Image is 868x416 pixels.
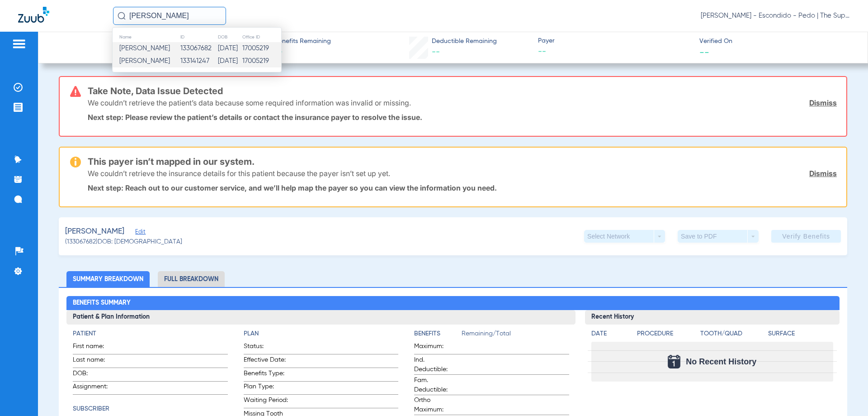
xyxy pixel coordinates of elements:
[70,86,81,97] img: error-icon
[242,55,281,67] td: 17005219
[118,12,126,20] img: Search Icon
[65,237,182,247] span: (133067682) DOB: [DEMOGRAPHIC_DATA]
[699,47,709,57] span: --
[244,382,288,394] span: Plan Type:
[823,373,868,416] iframe: Chat Widget
[591,329,629,342] app-breakdown-title: Date
[414,396,458,415] span: Ortho Maximum:
[244,396,288,408] span: Waiting Period:
[768,329,833,339] h4: Surface
[274,37,331,46] span: Benefits Remaining
[217,42,242,55] td: [DATE]
[217,32,242,42] th: DOB
[66,296,839,311] h2: Benefits Summary
[180,42,217,55] td: 133067682
[244,342,288,354] span: Status:
[180,55,217,67] td: 133141247
[73,355,117,368] span: Last name:
[242,42,281,55] td: 17005219
[113,7,226,25] input: Search for patients
[242,32,281,42] th: Office ID
[244,329,398,339] h4: Plan
[158,271,225,287] li: Full Breakdown
[591,329,629,339] h4: Date
[462,329,569,342] span: Remaining/Total
[113,32,180,42] th: Name
[66,271,150,287] li: Summary Breakdown
[88,169,390,178] p: We couldn’t retrieve the insurance details for this patient because the payer isn’t set up yet.
[414,329,462,342] app-breakdown-title: Benefits
[585,310,840,325] h3: Recent History
[538,46,692,57] span: --
[637,329,697,339] h4: Procedure
[66,310,575,325] h3: Patient & Plan Information
[414,376,458,395] span: Fam. Deductible:
[88,86,837,96] h3: Take Note, Data Issue Detected
[668,355,680,368] img: Calendar
[119,57,170,64] span: [PERSON_NAME]
[88,98,411,107] p: We couldn’t retrieve the patient’s data because some required information was invalid or missing.
[432,48,440,56] span: --
[809,98,837,107] a: Dismiss
[73,342,117,354] span: First name:
[65,226,124,237] span: [PERSON_NAME]
[768,329,833,342] app-breakdown-title: Surface
[538,36,692,46] span: Payer
[217,55,242,67] td: [DATE]
[414,329,462,339] h4: Benefits
[73,329,227,339] h4: Patient
[73,382,117,394] span: Assignment:
[244,369,288,381] span: Benefits Type:
[12,38,26,49] img: hamburger-icon
[686,357,756,366] span: No Recent History
[700,329,765,339] h4: Tooth/Quad
[135,229,143,237] span: Edit
[180,32,217,42] th: ID
[414,355,458,374] span: Ind. Deductible:
[637,329,697,342] app-breakdown-title: Procedure
[701,11,850,20] span: [PERSON_NAME] - Escondido - Pedo | The Super Dentists
[699,37,853,46] span: Verified On
[414,342,458,354] span: Maximum:
[88,113,837,122] p: Next step: Please review the patient’s details or contact the insurance payer to resolve the issue.
[88,183,837,192] p: Next step: Reach out to our customer service, and we’ll help map the payer so you can view the in...
[244,355,288,368] span: Effective Date:
[73,369,117,381] span: DOB:
[18,7,49,23] img: Zuub Logo
[70,157,81,167] img: warning-icon
[88,157,837,166] h3: This payer isn’t mapped in our system.
[119,45,170,52] span: [PERSON_NAME]
[73,404,227,414] h4: Subscriber
[809,169,837,178] a: Dismiss
[432,37,497,46] span: Deductible Remaining
[700,329,765,342] app-breakdown-title: Tooth/Quad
